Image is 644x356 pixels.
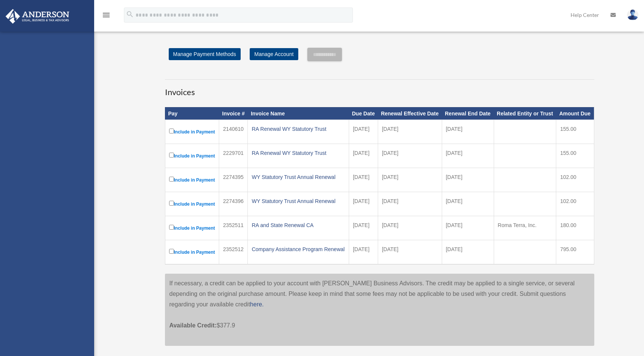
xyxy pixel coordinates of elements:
[556,120,594,144] td: 155.00
[252,244,345,255] div: Company Assistance Program Renewal
[349,144,378,168] td: [DATE]
[169,127,215,136] label: Include in Payment
[556,168,594,192] td: 102.00
[378,144,442,168] td: [DATE]
[494,216,556,240] td: Roma Terra, Inc.
[169,201,174,206] input: Include in Payment
[169,322,217,329] span: Available Credit:
[378,240,442,265] td: [DATE]
[169,223,215,233] label: Include in Payment
[442,107,494,120] th: Renewal End Date
[169,129,174,133] input: Include in Payment
[349,216,378,240] td: [DATE]
[349,107,378,120] th: Due Date
[442,240,494,265] td: [DATE]
[442,144,494,168] td: [DATE]
[349,120,378,144] td: [DATE]
[169,249,174,254] input: Include in Payment
[349,240,378,265] td: [DATE]
[349,192,378,216] td: [DATE]
[627,9,638,20] img: User Pic
[219,107,248,120] th: Invoice #
[219,120,248,144] td: 2140610
[252,172,345,182] div: WY Statutory Trust Annual Renewal
[102,13,111,20] a: menu
[556,192,594,216] td: 102.00
[378,107,442,120] th: Renewal Effective Date
[219,216,248,240] td: 2352511
[252,124,345,134] div: RA Renewal WY Statutory Trust
[169,177,174,182] input: Include in Payment
[378,192,442,216] td: [DATE]
[556,216,594,240] td: 180.00
[219,144,248,168] td: 2229701
[442,120,494,144] td: [DATE]
[169,48,241,60] a: Manage Payment Methods
[556,240,594,265] td: 795.00
[169,225,174,230] input: Include in Payment
[165,107,219,120] th: Pay
[442,216,494,240] td: [DATE]
[169,310,590,331] p: $377.9
[378,216,442,240] td: [DATE]
[442,192,494,216] td: [DATE]
[252,196,345,206] div: WY Statutory Trust Annual Renewal
[165,79,594,98] h3: Invoices
[219,168,248,192] td: 2274395
[378,168,442,192] td: [DATE]
[165,274,594,346] div: If necessary, a credit can be applied to your account with [PERSON_NAME] Business Advisors. The c...
[3,9,72,24] img: Anderson Advisors Platinum Portal
[378,120,442,144] td: [DATE]
[219,192,248,216] td: 2274396
[250,48,298,60] a: Manage Account
[556,144,594,168] td: 155.00
[442,168,494,192] td: [DATE]
[102,11,111,20] i: menu
[494,107,556,120] th: Related Entity or Trust
[169,151,215,161] label: Include in Payment
[169,247,215,257] label: Include in Payment
[219,240,248,265] td: 2352512
[252,220,345,230] div: RA and State Renewal CA
[250,301,264,308] a: here.
[248,107,349,120] th: Invoice Name
[252,148,345,158] div: RA Renewal WY Statutory Trust
[169,175,215,185] label: Include in Payment
[349,168,378,192] td: [DATE]
[169,153,174,158] input: Include in Payment
[556,107,594,120] th: Amount Due
[169,199,215,209] label: Include in Payment
[126,10,134,18] i: search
